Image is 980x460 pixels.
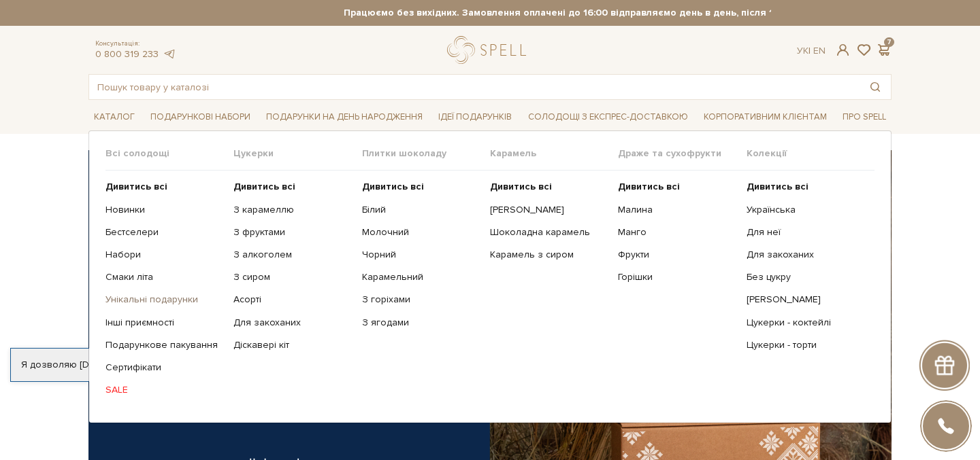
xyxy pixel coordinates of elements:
a: Для закоханих [747,249,864,261]
span: Драже та сухофрукти [618,147,746,160]
a: Корпоративним клієнтам [698,105,832,128]
a: З алкоголем [233,249,351,261]
a: Для неї [747,226,864,238]
a: [PERSON_NAME] [747,294,864,306]
div: Каталог [88,130,892,423]
span: Всі солодощі [105,147,233,160]
span: Каталог [88,107,140,128]
a: Новинки [105,204,223,216]
a: Малина [618,204,736,216]
span: Подарункові набори [145,107,256,128]
span: Плитки шоколаду [362,147,490,160]
a: Дивитись всі [233,181,351,193]
a: Дивитись всі [105,181,223,193]
a: З фруктами [233,226,351,238]
a: [PERSON_NAME] [490,204,608,216]
b: Дивитись всі [490,181,552,192]
a: Дивитись всі [747,181,864,193]
a: Унікальні подарунки [105,294,223,306]
a: З сиром [233,271,351,283]
a: Набори [105,249,223,261]
b: Дивитись всі [618,181,680,192]
a: En [813,45,826,56]
span: Про Spell [837,107,892,128]
input: Пошук товару у каталозі [89,75,860,99]
a: Карамельний [362,271,480,283]
a: Молочний [362,226,480,238]
span: Колекції [747,147,875,160]
a: Дивитись всі [490,181,608,193]
a: Українська [747,204,864,216]
a: Цукерки - коктейлі [747,317,864,329]
a: Для закоханих [233,317,351,329]
a: Чорний [362,249,480,261]
a: Бестселери [105,226,223,238]
a: Дивитись всі [362,181,480,193]
div: Я дозволяю [DOMAIN_NAME] використовувати [11,359,380,371]
a: 0 800 319 233 [95,48,159,60]
a: Фрукти [618,249,736,261]
a: Солодощі з експрес-доставкою [523,105,693,128]
span: Ідеї подарунків [433,107,517,128]
a: Білий [362,204,480,216]
a: Дивитись всі [618,181,736,193]
b: Дивитись всі [362,181,424,192]
a: Подарункове пакування [105,339,223,351]
a: З карамеллю [233,204,351,216]
a: Шоколадна карамель [490,226,608,238]
b: Дивитись всі [747,181,808,192]
a: Смаки літа [105,271,223,283]
a: SALE [105,384,223,396]
span: | [808,45,811,56]
a: Цукерки - торти [747,339,864,351]
a: Інші приємності [105,317,223,329]
span: Подарунки на День народження [261,107,428,128]
a: Сертифікати [105,361,223,374]
b: Дивитись всі [233,181,295,192]
a: Діскавері кіт [233,339,351,351]
b: Дивитись всі [105,181,167,192]
span: Консультація: [95,39,176,48]
a: Карамель з сиром [490,249,608,261]
div: Ук [797,45,826,57]
a: З ягодами [362,317,480,329]
a: Горішки [618,271,736,283]
button: Пошук товару у каталозі [860,75,891,99]
a: Асорті [233,294,351,306]
a: Манго [618,226,736,238]
span: Цукерки [233,147,361,160]
a: Без цукру [747,271,864,283]
a: telegram [162,48,176,60]
a: З горіхами [362,294,480,306]
span: Карамель [490,147,618,160]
